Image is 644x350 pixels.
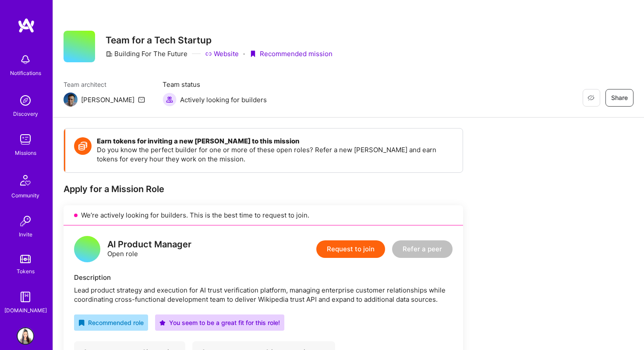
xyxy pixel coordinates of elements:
a: Website [205,49,239,58]
div: Apply for a Mission Role [64,183,463,195]
button: Refer a peer [392,240,453,258]
div: Notifications [10,68,41,78]
div: Building For The Future [106,49,188,58]
div: [DOMAIN_NAME] [4,306,47,315]
div: Invite [19,230,32,239]
i: icon RecommendedBadge [78,320,85,326]
i: icon PurpleRibbon [249,50,256,57]
div: Recommended role [78,318,144,327]
img: Token icon [74,137,92,155]
div: Tokens [17,267,35,276]
h4: Earn tokens for inviting a new [PERSON_NAME] to this mission [97,137,454,145]
div: [PERSON_NAME] [81,95,134,104]
div: Description [74,273,453,282]
span: Team architect [64,80,145,89]
p: Do you know the perfect builder for one or more of these open roles? Refer a new [PERSON_NAME] an... [97,145,454,164]
img: Actively looking for builders [163,93,177,107]
div: Lead product strategy and execution for AI trust verification platform, managing enterprise custo... [74,286,453,304]
i: icon PurpleStar [159,320,166,326]
img: User Avatar [17,327,34,345]
div: Recommended mission [249,49,333,58]
div: We’re actively looking for builders. This is the best time to request to join. [64,205,463,225]
span: Actively looking for builders [180,95,267,104]
a: User Avatar [14,327,36,345]
i: icon EyeClosed [587,94,594,101]
img: discovery [17,92,34,109]
i: icon Mail [138,96,145,103]
img: guide book [17,288,34,306]
h3: Team for a Tech Startup [106,35,333,46]
div: Open role [107,240,191,258]
button: Request to join [316,240,385,258]
div: Discovery [13,109,38,118]
img: Invite [17,212,34,230]
img: Team Architect [64,93,78,107]
div: Community [11,191,39,200]
span: Team status [163,80,267,89]
div: You seem to be a great fit for this role! [159,318,280,327]
i: icon CompanyGray [106,50,113,57]
div: Missions [15,148,36,157]
img: logo [18,18,35,33]
img: bell [17,51,34,68]
span: Share [611,93,628,102]
div: AI Product Manager [107,240,191,249]
button: Share [605,89,633,107]
img: Community [15,170,36,191]
img: teamwork [17,131,34,148]
div: · [243,49,245,58]
img: tokens [20,255,31,263]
